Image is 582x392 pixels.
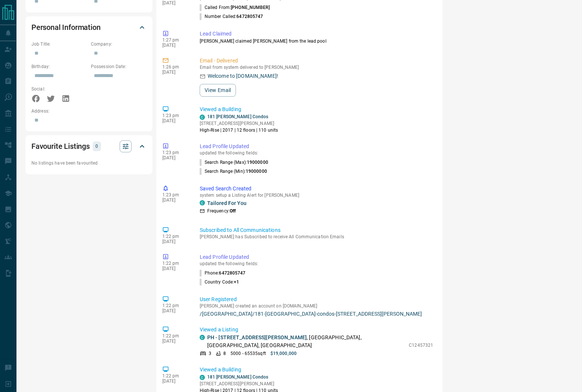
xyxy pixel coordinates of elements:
[200,185,434,193] p: Saved Search Created
[162,308,189,313] p: [DATE]
[219,270,246,276] span: 6472805747
[200,270,246,276] p: Phone :
[200,226,434,234] p: Subscribed to All Communications
[91,63,147,70] p: Possession Date:
[162,37,189,43] p: 1:27 pm
[162,64,189,70] p: 1:26 pm
[200,30,434,38] p: Lead Claimed
[162,155,189,160] p: [DATE]
[200,4,270,11] p: Called From:
[200,65,434,70] p: Email from system delivered to [PERSON_NAME]
[200,335,205,340] div: condos.ca
[223,350,226,357] p: 8
[162,234,189,239] p: 1:22 pm
[207,334,307,340] a: PH - [STREET_ADDRESS][PERSON_NAME]
[162,197,189,203] p: [DATE]
[162,266,189,271] p: [DATE]
[95,142,99,150] p: 0
[162,333,189,339] p: 1:22 pm
[234,279,239,285] span: +1
[162,239,189,244] p: [DATE]
[200,143,434,150] p: Lead Profile Updated
[200,159,268,166] p: Search Range (Max) :
[31,108,147,114] p: Address:
[91,41,147,48] p: Company:
[200,120,278,127] p: [STREET_ADDRESS][PERSON_NAME]
[162,373,189,379] p: 1:22 pm
[237,14,263,19] span: 6472805747
[31,41,87,48] p: Job Title:
[200,150,434,156] p: updated the following fields:
[31,137,147,155] div: Favourite Listings0
[31,160,147,166] p: No listings have been favourited
[200,253,434,261] p: Lead Profile Updated
[200,380,278,387] p: [STREET_ADDRESS][PERSON_NAME]
[409,342,434,349] p: C12457321
[31,18,147,36] div: Personal Information
[200,261,434,266] p: updated the following fields:
[247,160,268,165] span: 19000000
[31,86,87,92] p: Social:
[207,334,405,349] p: , [GEOGRAPHIC_DATA], [GEOGRAPHIC_DATA], [GEOGRAPHIC_DATA]
[209,350,211,357] p: 3
[207,208,236,214] p: Frequency:
[200,127,278,134] p: High-Rise | 2017 | 12 floors | 110 units
[246,169,267,174] span: 19000000
[200,200,205,205] div: condos.ca
[162,0,189,6] p: [DATE]
[162,303,189,308] p: 1:22 pm
[200,311,434,317] a: /[GEOGRAPHIC_DATA]/181-[GEOGRAPHIC_DATA]-condos-[STREET_ADDRESS][PERSON_NAME]
[162,261,189,266] p: 1:22 pm
[162,379,189,384] p: [DATE]
[200,295,434,303] p: User Registered
[200,375,205,380] div: condos.ca
[270,350,297,357] p: $19,000,000
[162,192,189,197] p: 1:23 pm
[162,113,189,118] p: 1:23 pm
[200,326,434,334] p: Viewed a Listing
[208,72,278,80] p: Welcome to [DOMAIN_NAME]!
[31,21,101,33] h2: Personal Information
[31,140,90,152] h2: Favourite Listings
[162,118,189,123] p: [DATE]
[200,303,434,309] p: [PERSON_NAME] created an account on [DOMAIN_NAME]
[207,114,269,119] a: 181 [PERSON_NAME] Condos
[230,208,236,214] strong: Off
[200,168,267,175] p: Search Range (Min) :
[207,374,269,380] a: 181 [PERSON_NAME] Condos
[231,5,270,10] span: [PHONE_NUMBER]
[200,57,434,65] p: Email - Delivered
[162,339,189,344] p: [DATE]
[200,193,434,198] p: system setup a Listing Alert for [PERSON_NAME]
[207,200,246,206] a: Tailored For You
[200,234,434,239] p: [PERSON_NAME] has Subscribed to receive All Communication Emails
[162,43,189,48] p: [DATE]
[162,70,189,75] p: [DATE]
[200,279,239,285] p: Country Code :
[200,114,205,120] div: condos.ca
[200,105,434,113] p: Viewed a Building
[200,38,434,45] p: [PERSON_NAME] claimed [PERSON_NAME] from the lead pool
[162,150,189,155] p: 1:23 pm
[200,366,434,374] p: Viewed a Building
[230,350,266,357] p: 5000 - 65535 sqft
[200,13,263,20] p: Number Called:
[200,84,236,97] button: View Email
[31,63,87,70] p: Birthday:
